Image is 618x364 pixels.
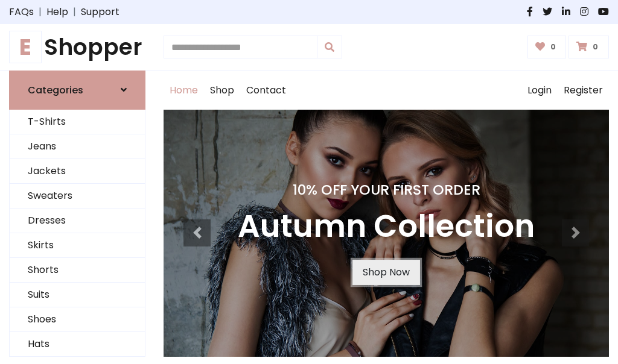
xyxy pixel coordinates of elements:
[238,181,535,198] h4: 10% Off Your First Order
[547,42,559,52] span: 0
[34,5,46,19] span: |
[9,71,145,110] a: Categories
[204,71,240,110] a: Shop
[9,5,34,19] a: FAQs
[10,233,145,258] a: Skirts
[240,71,292,110] a: Contact
[10,209,145,233] a: Dresses
[164,71,204,110] a: Home
[10,134,145,159] a: Jeans
[558,71,609,110] a: Register
[46,5,68,19] a: Help
[10,159,145,184] a: Jackets
[527,36,567,58] a: 0
[521,71,558,110] a: Login
[352,260,420,285] a: Shop Now
[10,283,145,307] a: Suits
[9,34,145,61] a: EShopper
[590,42,601,52] span: 0
[10,307,145,332] a: Shoes
[569,36,609,58] a: 0
[10,184,145,209] a: Sweaters
[81,5,119,19] a: Support
[10,332,145,357] a: Hats
[9,31,42,63] span: E
[68,5,81,19] span: |
[238,208,535,245] h3: Autumn Collection
[9,34,145,61] h1: Shopper
[28,84,83,96] h6: Categories
[10,258,145,283] a: Shorts
[10,110,145,134] a: T-Shirts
